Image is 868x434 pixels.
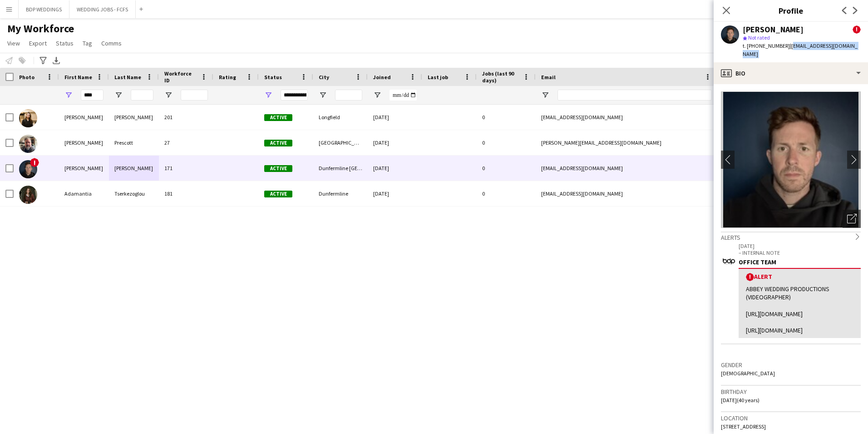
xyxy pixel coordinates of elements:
[743,42,790,49] span: t. [PHONE_NUMBER]
[114,74,141,81] span: Last Name
[79,37,96,49] a: Tag
[739,249,861,256] p: – INTERNAL NOTE
[109,130,159,155] div: Prescott
[536,130,717,155] div: [PERSON_NAME][EMAIL_ADDRESS][DOMAIN_NAME]
[64,91,73,99] button: Open Filter Menu
[98,37,125,49] a: Comms
[69,0,136,18] button: WEDDING JOBS - FCFS
[714,5,868,16] h3: Profile
[541,74,556,81] span: Email
[746,273,754,281] span: !
[159,105,213,130] div: 201
[159,156,213,181] div: 171
[38,55,49,66] app-action-btn: Advanced filters
[56,39,74,47] span: Status
[109,156,159,181] div: [PERSON_NAME]
[743,25,804,34] div: [PERSON_NAME]
[721,370,775,377] span: [DEMOGRAPHIC_DATA]
[19,135,37,153] img: Adam Prescott
[477,130,536,155] div: 0
[335,90,362,101] input: City Filter Input
[721,91,861,228] img: Crew avatar or photo
[109,105,159,130] div: [PERSON_NAME]
[181,90,208,101] input: Workforce ID Filter Input
[4,37,24,49] a: View
[373,74,391,81] span: Joined
[743,42,858,57] span: | [EMAIL_ADDRESS][DOMAIN_NAME]
[739,258,861,266] div: OFFICE TEAM
[368,105,422,130] div: [DATE]
[25,37,50,49] a: Export
[7,39,20,47] span: View
[59,130,109,155] div: [PERSON_NAME]
[477,156,536,181] div: 0
[536,105,717,130] div: [EMAIL_ADDRESS][DOMAIN_NAME]
[164,70,197,84] span: Workforce ID
[264,91,272,99] button: Open Filter Menu
[83,39,92,47] span: Tag
[319,74,329,81] span: City
[7,22,74,35] span: My Workforce
[313,181,368,206] div: Dunfermline
[721,397,759,404] span: [DATE] (40 years)
[319,91,327,99] button: Open Filter Menu
[390,90,417,101] input: Joined Filter Input
[746,273,853,281] div: Alert
[264,165,292,172] span: Active
[159,181,213,206] div: 181
[101,39,122,47] span: Comms
[19,109,37,127] img: Adam Harvey
[109,181,159,206] div: Tserkezoglou
[368,156,422,181] div: [DATE]
[477,181,536,206] div: 0
[313,156,368,181] div: Dunfermline [GEOGRAPHIC_DATA][PERSON_NAME], [GEOGRAPHIC_DATA]
[114,91,123,99] button: Open Filter Menu
[477,105,536,130] div: 0
[159,130,213,155] div: 27
[482,70,519,84] span: Jobs (last 90 days)
[368,181,422,206] div: [DATE]
[264,140,292,146] span: Active
[748,34,770,41] span: Not rated
[368,130,422,155] div: [DATE]
[536,156,717,181] div: [EMAIL_ADDRESS][DOMAIN_NAME]
[19,0,69,18] button: BDP WEDDINGS
[131,90,153,101] input: Last Name Filter Input
[541,91,549,99] button: Open Filter Menu
[264,191,292,197] span: Active
[721,361,861,369] h3: Gender
[536,181,717,206] div: [EMAIL_ADDRESS][DOMAIN_NAME]
[557,90,712,101] input: Email Filter Input
[30,158,39,167] span: !
[746,285,853,334] div: ABBEY WEDDING PRODUCTIONS (VIDEOGRAPHER) [URL][DOMAIN_NAME] [URL][DOMAIN_NAME]
[721,414,861,422] h3: Location
[264,74,282,81] span: Status
[164,91,173,99] button: Open Filter Menu
[428,74,448,81] span: Last job
[64,74,92,81] span: First Name
[52,37,77,49] a: Status
[29,39,47,47] span: Export
[721,388,861,396] h3: Birthday
[853,25,861,34] span: !
[19,186,37,204] img: Adamantia Tserkezoglou
[219,74,236,81] span: Rating
[714,62,868,84] div: Bio
[721,232,861,242] div: Alerts
[313,105,368,130] div: Longfield
[19,74,35,81] span: Photo
[19,160,37,178] img: Adam Stanley
[313,130,368,155] div: [GEOGRAPHIC_DATA]
[843,210,861,228] div: Open photos pop-in
[59,105,109,130] div: [PERSON_NAME]
[51,55,62,66] app-action-btn: Export XLSX
[373,91,381,99] button: Open Filter Menu
[59,156,109,181] div: [PERSON_NAME]
[739,242,861,249] p: [DATE]
[721,423,766,430] span: [STREET_ADDRESS]
[81,90,104,101] input: First Name Filter Input
[59,181,109,206] div: Adamantia
[264,114,292,121] span: Active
